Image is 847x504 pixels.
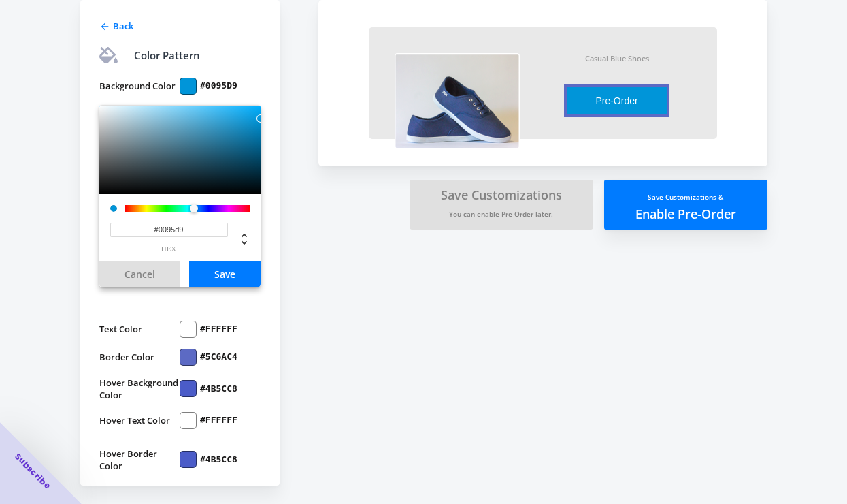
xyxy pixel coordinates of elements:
label: Hover Text Color [99,412,180,429]
button: Pre-Order [564,84,669,117]
div: Casual Blue Shoes [585,53,649,63]
label: Hover Border Color [99,447,180,472]
label: #FFFFFF [200,414,237,426]
small: You can enable Pre-Order later. [449,209,553,219]
button: Save CustomizationsYou can enable Pre-Order later. [410,180,593,230]
div: Color Pattern [134,47,200,63]
span: Back [113,20,133,32]
label: #4B5CC8 [200,454,237,466]
label: #0095D9 [200,80,237,92]
small: Save Customizations & [648,192,723,202]
span: Subscribe [12,451,53,492]
label: Hover Background Color [99,377,180,401]
label: #4B5CC8 [200,383,237,395]
label: #FFFFFF [200,323,237,335]
label: Text Color [99,321,180,338]
button: Save Customizations &Enable Pre-Order [604,180,767,230]
label: Background Color [99,78,180,95]
button: Cancel [99,261,180,287]
label: #5C6AC4 [200,351,237,363]
label: Border Color [99,349,180,366]
span: hex [110,245,228,253]
img: vzX7clC.png [395,53,520,149]
button: Save [189,261,261,287]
